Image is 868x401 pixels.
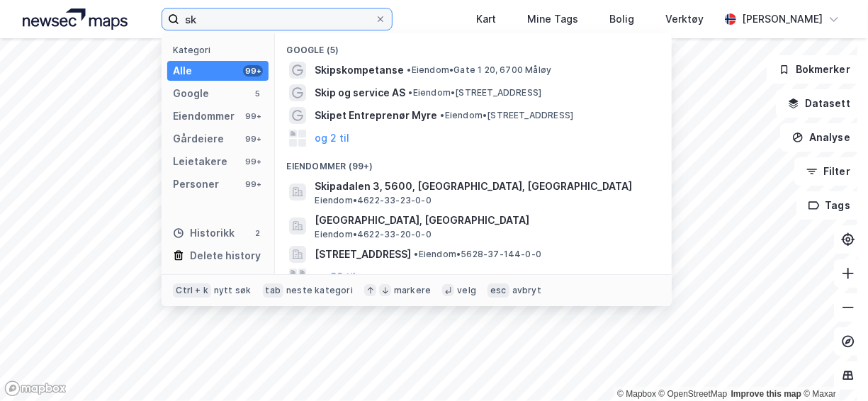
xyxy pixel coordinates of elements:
div: Mine Tags [527,11,578,28]
div: Google (5) [275,33,672,59]
div: Google [173,85,209,102]
div: Kontrollprogram for chat [797,333,868,401]
div: Delete history [190,247,261,264]
span: • [440,110,444,120]
div: Eiendommer [173,108,235,125]
div: velg [457,285,476,296]
div: Kart [476,11,496,28]
span: • [408,87,412,98]
span: Eiendom • 5628-37-144-0-0 [414,249,541,260]
div: 99+ [243,133,263,145]
span: [STREET_ADDRESS] [315,246,411,263]
div: [PERSON_NAME] [742,11,823,28]
input: Søk på adresse, matrikkel, gårdeiere, leietakere eller personer [179,9,375,30]
span: Eiendom • [STREET_ADDRESS] [408,87,541,98]
div: markere [394,285,431,296]
iframe: Chat Widget [797,333,868,401]
div: Gårdeiere [173,130,224,147]
span: Eiendom • 4622-33-23-0-0 [315,195,431,206]
span: Eiendom • 4622-33-20-0-0 [315,229,431,240]
div: 99+ [243,111,263,122]
div: Historikk [173,225,235,242]
button: Bokmerker [767,55,862,84]
span: Skipskompetanse [315,62,404,79]
div: Verktøy [665,11,704,28]
a: Mapbox homepage [4,380,67,397]
button: Analyse [780,123,862,152]
div: esc [487,283,509,298]
a: Improve this map [731,389,801,399]
a: OpenStreetMap [659,389,728,399]
span: Skipet Entreprenør Myre [315,107,437,124]
button: og 2 til [315,130,349,147]
div: 5 [252,88,263,99]
div: nytt søk [214,285,252,296]
span: • [407,64,411,75]
div: Leietakere [173,153,227,170]
div: Kategori [173,45,269,55]
span: • [414,249,418,259]
div: tab [263,283,284,298]
div: 2 [252,227,263,239]
span: Eiendom • [STREET_ADDRESS] [440,110,573,121]
div: Ctrl + k [173,283,211,298]
button: Filter [794,157,862,186]
span: Skip og service AS [315,84,405,101]
span: Eiendom • Gate 1 20, 6700 Måløy [407,64,551,76]
div: Bolig [609,11,634,28]
div: neste kategori [286,285,353,296]
div: Personer [173,176,219,193]
div: Alle [173,62,192,79]
div: 99+ [243,156,263,167]
span: [GEOGRAPHIC_DATA], [GEOGRAPHIC_DATA] [315,212,655,229]
button: og 96 til [315,269,356,286]
span: Skipadalen 3, 5600, [GEOGRAPHIC_DATA], [GEOGRAPHIC_DATA] [315,178,655,195]
button: Datasett [776,89,862,118]
div: 99+ [243,65,263,77]
img: logo.a4113a55bc3d86da70a041830d287a7e.svg [23,9,128,30]
button: Tags [796,191,862,220]
div: 99+ [243,179,263,190]
div: Eiendommer (99+) [275,149,672,175]
a: Mapbox [617,389,656,399]
div: avbryt [512,285,541,296]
